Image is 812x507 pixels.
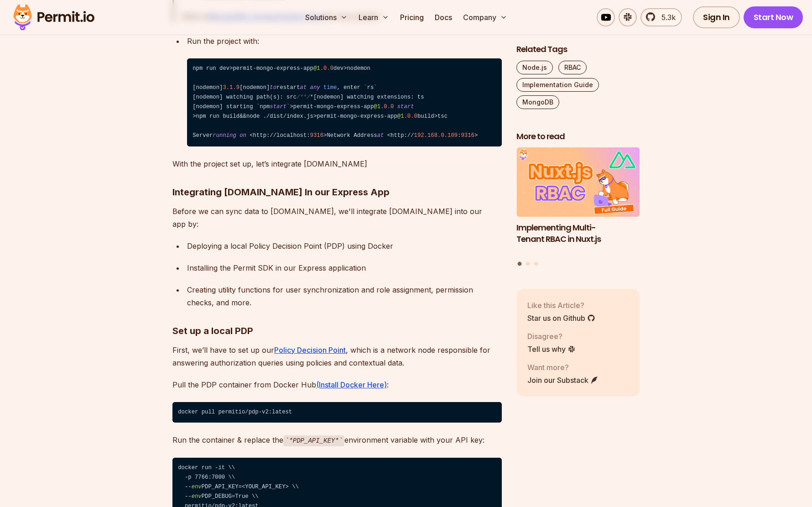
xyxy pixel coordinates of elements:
[316,380,387,389] a: (Install Docker Here)
[526,262,530,266] button: Go to slide 2
[474,132,478,139] span: >
[323,132,327,139] span: >
[327,65,333,72] span: .0
[172,402,502,423] code: docker pull permitio/pdp-v2:latest
[250,132,253,139] span: <
[344,65,347,72] span: >
[300,84,307,91] span: at
[387,104,394,110] span: .0
[187,240,502,252] div: Deploying a local Policy Decision Point (PDP) using Docker
[337,113,340,120] span: -
[380,104,387,110] span: .0
[300,65,303,72] span: -
[333,104,337,110] span: -
[459,8,511,26] button: Company
[516,131,640,142] h2: More to read
[397,104,414,110] span: start
[192,493,202,500] span: env
[444,132,458,139] span: .109
[239,113,246,120] span: &&
[374,104,380,110] span: @1
[516,148,640,217] img: Implementing Multi-Tenant RBAC in Nuxt.js
[187,261,502,274] div: Installing the Permit SDK in our Express application
[377,132,384,139] span: at
[283,435,344,446] code: *PDP_API_KEY*
[404,113,411,120] span: .0
[274,345,346,355] a: Policy Decision Point
[239,132,246,139] span: on
[516,148,640,256] a: Implementing Multi-Tenant RBAC in Nuxt.jsImplementing Multi-Tenant RBAC in Nuxt.js
[283,113,286,120] span: /
[527,344,576,355] a: Tell us why
[172,378,502,391] p: Pull the PDP container from Docker Hub :
[516,95,559,109] a: MongoDB
[527,375,599,386] a: Join our Substack
[516,78,599,92] a: Implementation Guide
[313,65,320,72] span: @1
[187,283,502,309] div: Creating utility functions for user synchronization and role assignment, permission checks, and m...
[229,65,233,72] span: >
[273,132,276,139] span: /
[310,84,320,91] span: any
[360,104,364,110] span: -
[270,132,273,139] span: /
[9,2,99,33] img: Permit logo
[527,362,599,373] p: Want more?
[172,205,502,230] p: Before we can sync data to [DOMAIN_NAME], we'll integrate [DOMAIN_NAME] into our app by:
[320,65,327,72] span: .0
[461,132,474,139] span: 9316
[193,113,196,120] span: >
[323,84,337,91] span: time
[411,132,414,139] span: /
[558,61,587,74] a: RBAC
[313,104,317,110] span: -
[516,148,640,256] li: 1 of 3
[310,132,323,139] span: 9316
[527,300,595,311] p: Like this Article?
[518,262,522,266] button: Go to slide 1
[266,113,270,120] span: /
[355,8,393,26] button: Learn
[407,132,411,139] span: /
[357,113,360,120] span: -
[187,58,502,146] code: npm run dev permit mongo express app dev nodemon [nodemon] [nodemon] restart , enter `rs` [nodemo...
[527,313,595,324] a: Star us on Github
[431,8,456,26] a: Docs
[527,331,576,342] p: Disagree?
[187,35,502,47] p: Run the project with:
[656,12,676,23] span: 5.3k
[516,222,640,245] h3: Implementing Multi-Tenant RBAC in Nuxt.js
[192,484,202,490] span: env
[172,434,502,447] p: Run the container & replace the environment variable with your API key:
[396,8,427,26] a: Pricing
[411,113,417,120] span: .0
[172,325,253,336] strong: Set up a local PDP
[270,84,276,91] span: to
[744,6,803,28] a: Start Now
[253,65,256,72] span: -
[270,104,286,110] span: start
[516,61,553,74] a: Node.js
[693,6,740,28] a: Sign In
[387,132,390,139] span: <
[290,104,293,110] span: >
[273,65,276,72] span: -
[534,262,538,266] button: Go to slide 3
[434,113,437,120] span: >
[640,8,682,26] a: 5.3k
[223,84,233,91] span: 3.1
[302,8,351,26] button: Solutions
[172,157,502,170] p: With the project set up, let’s integrate [DOMAIN_NAME]
[233,84,239,91] span: .9
[172,344,502,369] p: First, we’ll have to set up our , which is a network node responsible for answering authorization...
[313,113,317,120] span: >
[414,132,437,139] span: 192.168
[213,132,236,139] span: running
[384,113,387,120] span: -
[437,132,444,139] span: .0
[172,187,390,198] strong: Integrating [DOMAIN_NAME] In our Express App
[516,148,640,267] div: Posts
[516,44,640,55] h2: Related Tags
[397,113,404,120] span: @1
